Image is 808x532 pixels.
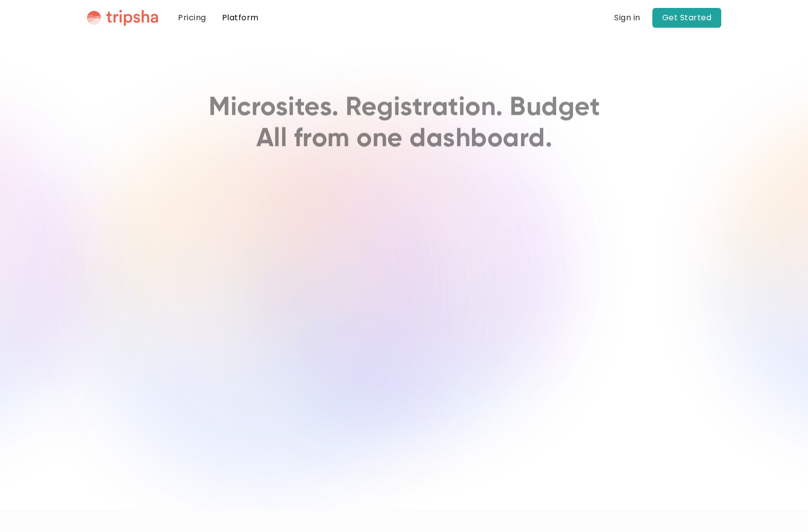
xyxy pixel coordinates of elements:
h1: Microsites. Registration. Budget All from one dashboard. [209,92,600,155]
a: Sign in [614,12,640,24]
a: Get Started [652,8,722,28]
a: home [87,9,158,26]
img: Tripsha Logo [87,9,158,26]
div: Sign in [614,14,640,22]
